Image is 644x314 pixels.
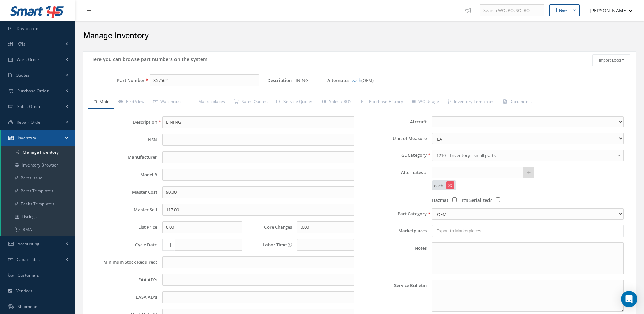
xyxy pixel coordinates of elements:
[187,95,230,109] a: Marketplaces
[1,210,75,223] a: Listings
[16,72,30,78] span: Quotes
[247,242,292,247] label: Labor Time
[360,242,427,274] label: Notes
[549,4,580,16] button: New
[90,120,157,125] label: Description
[18,303,39,309] span: Shipments
[357,95,407,109] a: Purchase History
[1,185,75,197] a: Parts Templates
[360,211,427,216] label: Part Category
[18,241,40,247] span: Accounting
[452,197,457,202] input: Hazmat
[90,137,157,142] label: NSN
[90,242,157,247] label: Cycle Date
[17,41,25,47] span: KPIs
[247,225,292,230] label: Core Charges
[18,272,39,278] span: Customers
[90,260,157,265] label: Minimum Stock Required:
[1,172,75,185] a: Parts Issue
[407,95,444,109] a: WO Usage
[17,257,40,262] span: Capabilities
[17,104,41,109] span: Sales Order
[480,4,544,17] input: Search WO, PO, SO, RO
[327,78,351,83] label: Alternates
[90,172,157,177] label: Model #
[360,136,427,141] label: Unit of Measure
[1,223,75,236] a: RMA
[496,197,500,202] input: It's Serialized?
[1,159,75,172] a: Inventory Browser
[88,54,207,63] h5: Here you can browse part numbers on the system
[90,225,157,230] label: List Price
[16,288,33,294] span: Vendors
[444,95,499,109] a: Inventory Templates
[17,88,49,94] span: Purchase Order
[267,78,292,83] label: Description
[90,277,157,282] label: FAA AD's
[462,197,492,203] span: It's Serialized?
[434,183,443,188] span: each
[229,95,272,109] a: Sales Quotes
[360,119,427,124] label: Aircraft
[432,242,624,274] textarea: Notes
[1,146,75,159] a: Manage Inventory
[17,25,39,31] span: Dashboard
[1,197,75,210] a: Tasks Templates
[432,197,448,203] span: Hazmat
[83,78,145,83] label: Part Number
[293,74,311,87] span: LINING
[352,77,361,83] a: each
[436,151,615,159] span: 1210 | Inventory - small parts
[360,170,427,175] label: Alternates #
[499,95,536,109] a: Documents
[592,54,630,66] button: Import Excel
[90,207,157,212] label: Master Sell
[18,135,36,141] span: Inventory
[17,119,42,125] span: Repair Order
[318,95,357,109] a: Sales / RO's
[90,295,157,300] label: EASA AD's
[114,95,149,109] a: Bird View
[88,95,114,109] a: Main
[360,228,427,233] label: Marketplaces
[360,153,427,158] label: GL Category
[90,190,157,195] label: Master Cost
[90,155,157,160] label: Manufacturer
[583,4,633,17] button: [PERSON_NAME]
[272,95,318,109] a: Service Quotes
[83,31,636,41] h2: Manage Inventory
[149,95,187,109] a: Warehouse
[360,280,427,312] label: Service Bulletin
[621,291,637,307] div: Open Intercom Messenger
[17,57,40,63] span: Work Order
[559,7,567,13] div: New
[352,77,374,83] span: (OEM)
[1,130,75,146] a: Inventory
